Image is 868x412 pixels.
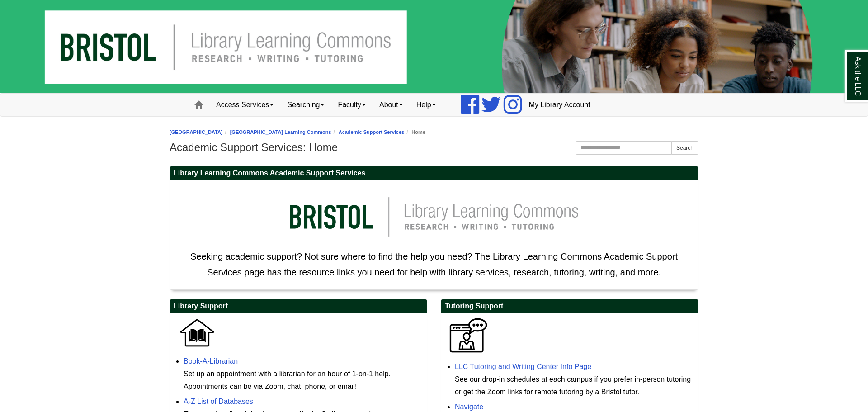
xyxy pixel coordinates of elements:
[170,141,698,154] h1: Academic Support Services: Home
[184,398,253,405] a: A-Z List of Databases
[190,251,678,277] span: Seeking academic support? Not sure where to find the help you need? The Library Learning Commons ...
[522,94,597,116] a: My Library Account
[671,141,698,155] button: Search
[184,357,238,365] a: Book-A-Librarian
[170,166,698,180] h2: Library Learning Commons Academic Support Services
[170,299,427,313] h2: Library Support
[331,94,373,116] a: Faculty
[276,185,592,249] img: llc logo
[230,129,331,135] a: [GEOGRAPHIC_DATA] Learning Commons
[170,128,698,137] nav: breadcrumb
[209,94,280,116] a: Access Services
[339,129,405,135] a: Academic Support Services
[170,129,223,135] a: [GEOGRAPHIC_DATA]
[455,363,591,370] a: LLC Tutoring and Writing Center Info Page
[184,368,422,393] div: Set up an appointment with a librarian for an hour of 1-on-1 help. Appointments can be via Zoom, ...
[404,128,425,137] li: Home
[410,94,443,116] a: Help
[455,373,693,398] div: See our drop-in schedules at each campus if you prefer in-person tutoring or get the Zoom links f...
[373,94,410,116] a: About
[280,94,331,116] a: Searching
[441,299,698,313] h2: Tutoring Support
[455,403,483,411] a: Navigate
